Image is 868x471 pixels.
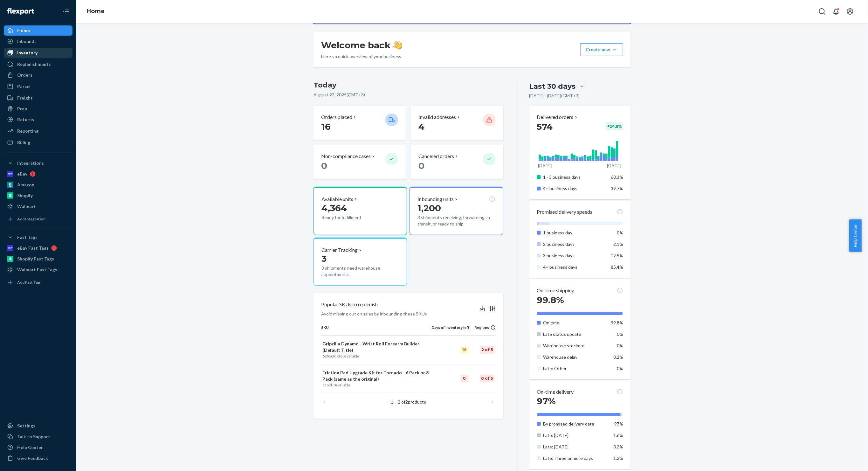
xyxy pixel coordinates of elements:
[313,238,407,286] button: Carrier Tracking33 shipments need warehouse appointments
[543,432,606,439] p: Late: [DATE]
[543,320,606,326] p: On time
[17,245,49,251] div: eBay Fast Tags
[4,114,72,125] a: Returns
[405,399,408,405] span: 2
[537,121,553,132] span: 574
[321,153,371,160] p: Non-compliance cases
[4,25,72,36] a: Home
[543,241,606,247] p: 2 business days
[543,253,606,259] p: 3 business days
[611,253,623,258] span: 12.5%
[4,158,72,168] button: Integrations
[321,39,402,51] h1: Welcome back
[411,106,503,140] button: Invalid addresses 4
[4,93,72,103] a: Freight
[4,232,72,242] button: Fast Tags
[17,203,36,210] div: Walmart
[321,214,380,221] p: Ready for fulfillment
[417,196,454,203] p: Inbounding units
[614,421,623,426] span: 97%
[321,53,402,60] p: Here’s a quick overview of your business
[537,114,579,121] button: Delivered orders
[321,325,431,336] th: SKU
[17,192,33,199] div: Shopify
[411,145,503,179] button: Canceled orders 0
[543,354,606,360] p: Warehouse delay
[321,246,358,254] p: Carrier Tracking
[17,50,38,56] div: Inventory
[321,160,327,171] span: 0
[480,375,494,382] div: 0 of 5
[313,92,503,98] p: August 22, 2025 ( GMT+3 )
[4,277,72,287] a: Add Fast Tag
[611,320,623,325] span: 99.8%
[529,81,576,91] div: Last 30 days
[17,83,31,90] div: Parcel
[613,433,623,438] span: 1.6%
[321,301,378,308] p: Popular SKUs to replenish
[313,80,503,90] h3: Today
[321,114,352,121] p: Orders placed
[417,203,441,213] span: 1,200
[470,325,496,330] div: Regions
[543,264,606,270] p: 4+ business days
[313,145,406,179] button: Non-compliance cases 0
[537,294,564,305] span: 99.8%
[321,311,427,317] p: Avoid missing out on sales by inbounding these SKUs
[830,5,843,18] button: Open notifications
[321,121,331,132] span: 16
[607,163,622,169] p: [DATE]
[17,106,27,112] div: Prep
[418,160,424,171] span: 0
[17,423,35,429] div: Settings
[431,325,470,336] th: Days of inventory left
[321,196,353,203] p: Available units
[537,287,575,294] p: On-time shipping
[322,382,430,388] p: sold · available
[543,185,606,192] p: 4+ business days
[4,137,72,148] a: Billing
[17,116,34,123] div: Returns
[4,421,72,431] a: Settings
[611,264,623,270] span: 85.4%
[816,5,829,18] button: Open Search Box
[543,455,606,461] p: Late: Three or more days
[543,343,606,349] p: Warehouse stockout
[322,383,325,387] span: 1
[617,331,623,337] span: 0%
[17,160,44,166] div: Integrations
[418,114,456,121] p: Invalid addresses
[7,8,34,15] img: Flexport logo
[17,27,30,34] div: Home
[580,43,623,56] button: Create new
[17,139,30,146] div: Billing
[4,36,72,46] a: Inbounds
[321,253,327,264] span: 3
[543,444,606,450] p: Late: [DATE]
[17,216,45,222] div: Add Integration
[17,61,51,67] div: Replenishments
[4,453,72,463] button: Give Feedback
[313,106,406,140] button: Orders placed 16
[849,219,862,252] button: Help Center
[613,354,623,360] span: 0.2%
[322,341,430,353] p: Gripzilla Dynamo - Wrist Roll Forearm Builder (Default Title)
[461,346,468,354] div: 18
[537,208,593,216] p: Promised delivery speeds
[617,343,623,348] span: 0%
[418,153,454,160] p: Canceled orders
[617,230,623,235] span: 0%
[537,396,556,406] span: 97%
[313,187,407,235] button: Available units4,364Ready for fulfillment
[543,421,606,427] p: By promised delivery date
[606,122,623,130] div: + 24.5 %
[334,383,336,387] span: 0
[418,121,424,132] span: 4
[529,93,580,99] p: [DATE] - [DATE] ( GMT+3 )
[4,432,72,442] a: Talk to Support
[4,201,72,211] a: Walmart
[17,128,38,134] div: Reporting
[17,433,50,440] div: Talk to Support
[537,388,574,396] p: On-time delivery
